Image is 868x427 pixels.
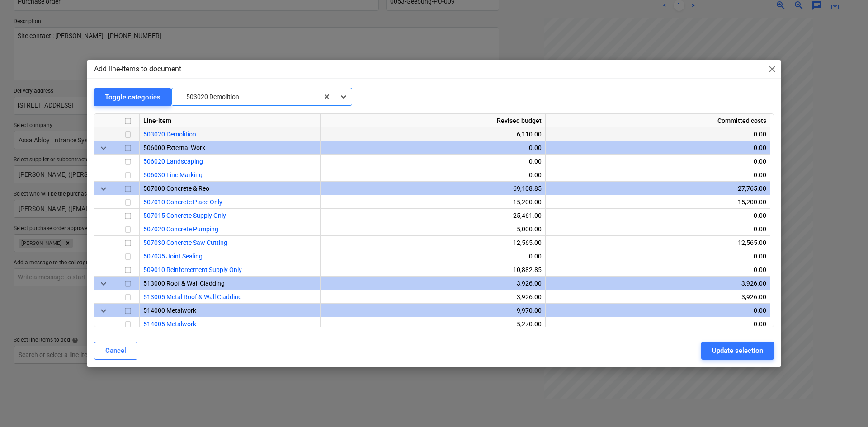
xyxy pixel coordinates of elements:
[143,198,222,206] a: 507010 Concrete Place Only
[105,91,160,103] div: Toggle categories
[143,307,196,314] span: 514000 Metalwork
[98,143,109,154] span: keyboard_arrow_down
[143,225,218,233] a: 507020 Concrete Pumping
[324,182,542,195] div: 69,108.85
[143,158,203,165] a: 506020 Landscaping
[94,88,171,106] button: Toggle categories
[549,222,766,236] div: 0.00
[549,277,766,290] div: 3,926.00
[324,209,542,222] div: 25,461.00
[94,342,137,360] button: Cancel
[324,304,542,317] div: 9,970.00
[105,345,126,357] div: Cancel
[324,249,542,263] div: 0.00
[98,305,109,316] span: keyboard_arrow_down
[94,64,181,75] p: Add line-items to document
[98,278,109,289] span: keyboard_arrow_down
[549,155,766,168] div: 0.00
[549,249,766,263] div: 0.00
[549,317,766,331] div: 0.00
[549,304,766,317] div: 0.00
[324,263,542,277] div: 10,882.85
[712,345,763,357] div: Update selection
[324,236,542,249] div: 12,565.00
[324,155,542,168] div: 0.00
[549,182,766,195] div: 27,765.00
[701,342,774,360] button: Update selection
[143,266,242,273] a: 509010 Reinforcement Supply Only
[321,114,546,127] div: Revised budget
[324,222,542,236] div: 5,000.00
[549,195,766,209] div: 15,200.00
[549,127,766,141] div: 0.00
[823,384,868,427] iframe: Chat Widget
[324,141,542,155] div: 0.00
[767,64,778,75] span: close
[549,168,766,182] div: 0.00
[143,253,203,260] a: 507035 Joint Sealing
[549,263,766,277] div: 0.00
[143,320,196,328] a: 514005 Metalwork
[324,168,542,182] div: 0.00
[140,114,321,127] div: Line-item
[143,293,242,300] a: 513005 Metal Roof & Wall Cladding
[143,171,203,178] a: 506030 Line Marking
[324,127,542,141] div: 6,110.00
[324,277,542,290] div: 3,926.00
[324,290,542,304] div: 3,926.00
[143,185,209,192] span: 507000 Concrete & Reo
[549,290,766,304] div: 3,926.00
[143,239,227,246] a: 507030 Concrete Saw Cutting
[143,212,226,219] a: 507015 Concrete Supply Only
[324,317,542,331] div: 5,270.00
[143,280,225,287] span: 513000 Roof & Wall Cladding
[549,236,766,249] div: 12,565.00
[549,209,766,222] div: 0.00
[549,141,766,155] div: 0.00
[143,144,205,151] span: 506000 External Work
[546,114,770,127] div: Committed costs
[143,131,196,138] a: 503020 Demolition
[324,195,542,209] div: 15,200.00
[98,183,109,194] span: keyboard_arrow_down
